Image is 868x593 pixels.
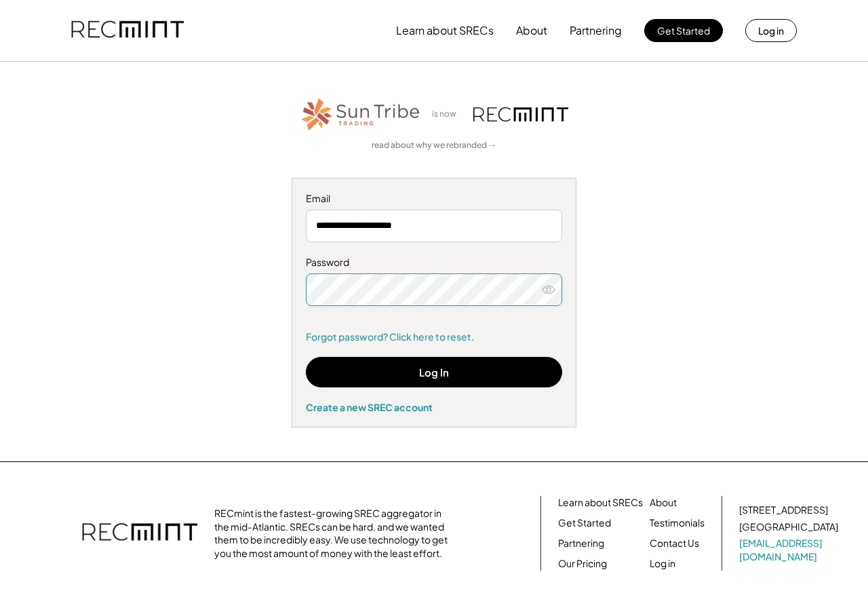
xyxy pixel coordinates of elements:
[558,516,611,530] a: Get Started
[306,256,562,269] div: Password
[71,7,184,54] img: recmint-logotype%403x.png
[396,17,494,44] button: Learn about SRECs
[558,496,643,510] a: Learn about SRECs
[739,503,828,517] div: [STREET_ADDRESS]
[306,192,562,206] div: Email
[650,516,705,530] a: Testimonials
[739,520,838,534] div: [GEOGRAPHIC_DATA]
[306,357,562,387] button: Log In
[306,401,562,413] div: Create a new SREC account
[214,507,455,560] div: RECmint is the fastest-growing SREC aggregator in the mid-Atlantic. SRECs can be hard, and we wan...
[372,140,496,151] a: read about why we rebranded →
[306,330,562,344] a: Forgot password? Click here to reset.
[745,19,797,42] button: Log in
[558,537,604,550] a: Partnering
[300,96,422,133] img: STT_Horizontal_Logo%2B-%2BColor.png
[82,510,197,557] img: recmint-logotype%403x.png
[644,19,723,42] button: Get Started
[570,17,622,44] button: Partnering
[650,496,677,510] a: About
[650,557,675,571] a: Log in
[650,537,699,550] a: Contact Us
[558,557,607,571] a: Our Pricing
[739,537,841,563] a: [EMAIL_ADDRESS][DOMAIN_NAME]
[516,17,547,44] button: About
[429,109,467,120] div: is now
[473,107,568,121] img: recmint-logotype%403x.png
